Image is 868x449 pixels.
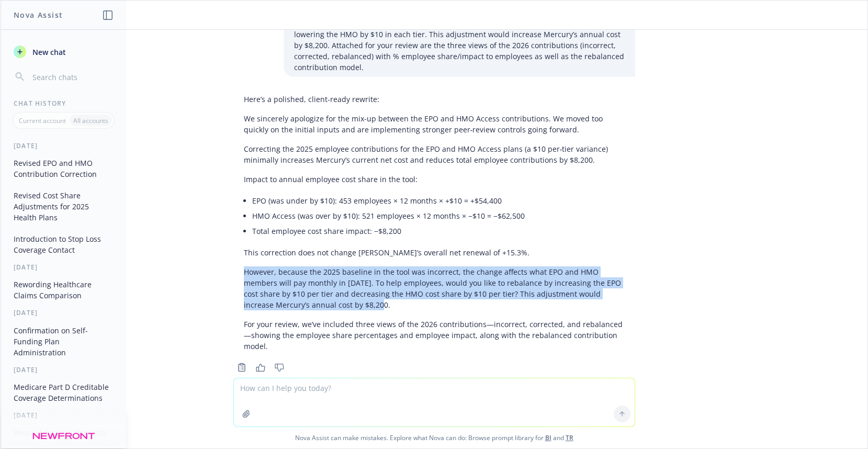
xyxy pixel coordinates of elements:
div: Chat History [1,99,126,108]
p: However, because the 2025 baseline in the tool was incorrect, the change affects what EPO and HMO... [244,266,625,310]
button: Medicare Part D Creditable Coverage Determinations [9,378,118,407]
button: Confirmation on Self-Funding Plan Administration [9,322,118,361]
div: [DATE] [1,263,126,272]
span: Nova Assist can make mistakes. Explore what Nova can do: Browse prompt library for and [5,427,863,448]
a: TR [566,433,573,442]
button: New chat [9,42,118,61]
button: Introduction to Stop Loss Coverage Contact [9,230,118,259]
a: BI [545,433,551,442]
button: Revised EPO and HMO Contribution Correction [9,154,118,183]
div: [DATE] [1,141,126,150]
li: Total employee cost share impact: −$8,200 [252,223,625,239]
div: [DATE] [1,308,126,317]
input: Search chats [30,70,114,84]
p: Impact to annual employee cost share in the tool: [244,174,625,185]
p: All accounts [73,116,108,125]
li: HMO Access (was over by $10): 521 employees × 12 months × −$10 = −$62,500 [252,208,625,223]
p: This correction does not change [PERSON_NAME]’s overall net renewal of +15.3%. [244,247,625,258]
p: We sincerely apologize for the mix-up between the EPO and HMO Access contributions. We moved too ... [244,113,625,135]
div: [DATE] [1,411,126,420]
button: Thumbs down [271,360,288,375]
div: [DATE] [1,365,126,374]
p: Current account [19,116,66,125]
svg: Copy to clipboard [237,363,246,372]
h1: Nova Assist [14,9,63,20]
span: New chat [30,47,66,58]
button: Rewording Healthcare Claims Comparison [9,276,118,304]
p: For your review, we’ve included three views of the 2026 contributions—incorrect, corrected, and r... [244,319,625,352]
li: EPO (was under by $10): 453 employees × 12 months × +$10 = +$54,400 [252,193,625,208]
p: Correcting the 2025 employee contributions for the EPO and HMO Access plans (a $10 per‑tier varia... [244,143,625,165]
p: Here’s a polished, client-ready rewrite: [244,94,625,105]
button: Revised Cost Share Adjustments for 2025 Health Plans [9,187,118,226]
